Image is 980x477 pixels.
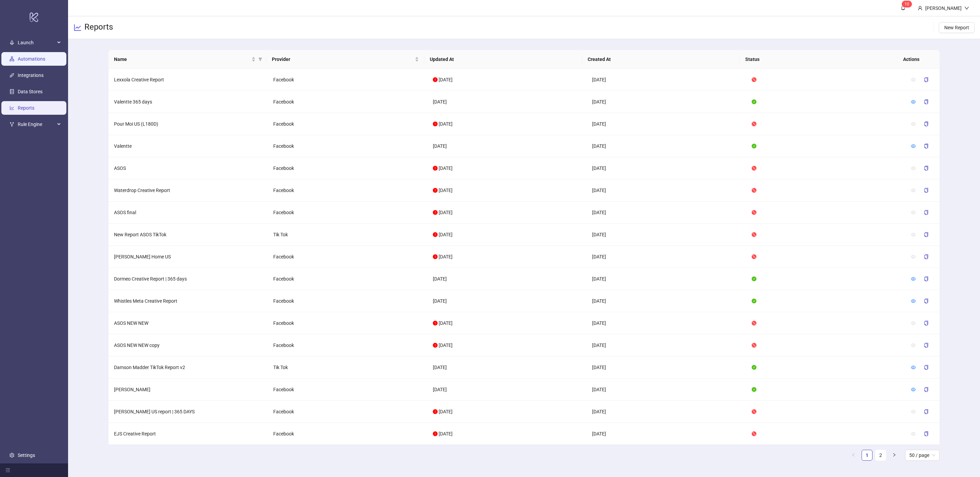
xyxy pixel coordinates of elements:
[901,5,905,10] span: bell
[902,1,912,7] sup: 10
[911,210,916,215] span: eye
[924,299,929,303] span: copy
[268,179,427,202] td: Facebook
[587,356,746,379] td: [DATE]
[433,122,438,126] span: exclamation-circle
[268,157,427,179] td: Facebook
[433,166,438,171] span: exclamation-circle
[587,179,746,202] td: [DATE]
[109,224,268,246] td: New Report ASOS TikTok
[268,423,427,445] td: Facebook
[18,89,43,94] a: Data Stores
[740,50,898,69] th: Status
[109,157,268,179] td: ASOS
[752,409,756,414] span: stop
[258,57,262,61] span: filter
[752,343,756,348] span: stop
[918,229,934,240] button: copy
[924,387,929,392] span: copy
[439,77,453,82] span: [DATE]
[944,25,969,30] span: New Report
[911,276,916,282] a: eye
[109,91,268,113] td: Valentte 365 days
[924,276,929,281] span: copy
[909,450,935,460] span: 50 / page
[587,290,746,312] td: [DATE]
[918,118,934,129] button: copy
[911,409,916,414] span: eye
[439,343,453,348] span: [DATE]
[18,73,44,78] a: Integrations
[964,6,969,11] span: down
[582,50,740,69] th: Created At
[587,268,746,290] td: [DATE]
[752,77,756,82] span: stop
[268,246,427,268] td: Facebook
[911,143,916,149] a: eye
[752,276,756,281] span: check-circle
[939,22,975,33] button: New Report
[911,365,916,370] span: eye
[268,334,427,356] td: Facebook
[848,450,859,461] button: left
[73,23,82,32] span: line-chart
[911,387,916,392] a: eye
[752,365,756,370] span: check-circle
[587,91,746,113] td: [DATE]
[587,334,746,356] td: [DATE]
[911,77,916,82] span: eye
[109,69,268,91] td: Lexxola Creative Report
[918,207,934,218] button: copy
[109,423,268,445] td: EJS Creative Report
[889,450,900,461] button: right
[924,188,929,193] span: copy
[752,99,756,104] span: check-circle
[911,232,916,237] span: eye
[433,431,438,436] span: exclamation-circle
[918,428,934,439] button: copy
[439,232,453,237] span: [DATE]
[924,210,929,215] span: copy
[266,50,424,69] th: Provider
[109,113,268,135] td: Pour Moi US (L180D)
[109,356,268,379] td: Damson Madder TikTok Report v2
[907,2,909,6] span: 0
[918,6,922,11] span: user
[587,69,746,91] td: [DATE]
[587,379,746,401] td: [DATE]
[587,312,746,334] td: [DATE]
[876,450,886,460] a: 2
[268,69,427,91] td: Facebook
[911,276,916,281] span: eye
[752,321,756,325] span: stop
[439,409,453,414] span: [DATE]
[268,135,427,157] td: Facebook
[911,298,916,304] a: eye
[427,356,587,379] td: [DATE]
[875,450,886,461] li: 2
[433,232,438,237] span: exclamation-circle
[752,144,756,148] span: check-circle
[109,290,268,312] td: Whistles Meta Creative Report
[587,113,746,135] td: [DATE]
[114,55,250,63] span: Name
[18,56,45,62] a: Automations
[109,50,266,69] th: Name
[109,246,268,268] td: [PERSON_NAME] Home US
[924,343,929,348] span: copy
[18,117,55,131] span: Rule Engine
[433,77,438,82] span: exclamation-circle
[439,431,453,436] span: [DATE]
[924,122,929,126] span: copy
[898,50,932,69] th: Actions
[587,423,746,445] td: [DATE]
[918,273,934,284] button: copy
[918,362,934,373] button: copy
[889,450,900,461] li: Next Page
[268,356,427,379] td: Tik Tok
[905,450,940,461] div: Page Size
[109,312,268,334] td: ASOS NEW NEW
[109,379,268,401] td: [PERSON_NAME]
